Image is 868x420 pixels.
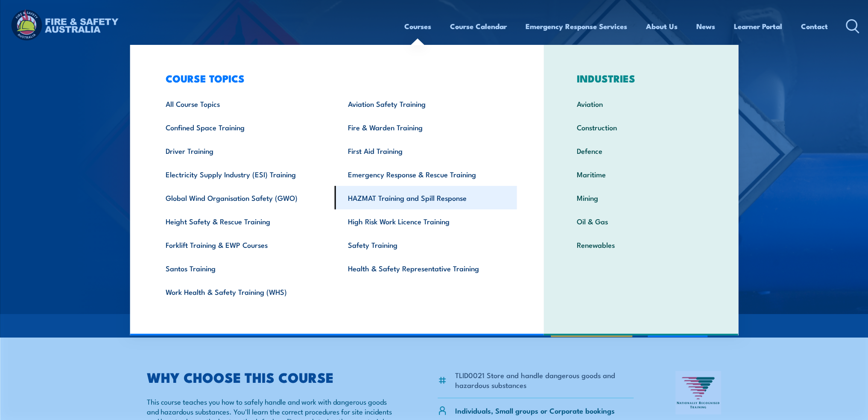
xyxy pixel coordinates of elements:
[564,92,719,115] a: Aviation
[152,186,335,209] a: Global Wind Organisation Safety (GWO)
[801,15,828,38] a: Contact
[526,15,627,38] a: Emergency Response Services
[564,72,719,84] h3: INDUSTRIES
[335,162,517,186] a: Emergency Response & Rescue Training
[335,256,517,280] a: Health & Safety Representative Training
[564,186,719,209] a: Mining
[152,280,335,303] a: Work Health & Safety Training (WHS)
[455,405,615,415] p: Individuals, Small groups or Corporate bookings
[335,92,517,115] a: Aviation Safety Training
[152,72,517,84] h3: COURSE TOPICS
[335,139,517,162] a: First Aid Training
[152,162,335,186] a: Electricity Supply Industry (ESI) Training
[564,139,719,162] a: Defence
[564,115,719,139] a: Construction
[152,139,335,162] a: Driver Training
[734,15,782,38] a: Learner Portal
[564,233,719,256] a: Renewables
[404,15,431,38] a: Courses
[646,15,678,38] a: About Us
[564,209,719,233] a: Oil & Gas
[152,209,335,233] a: Height Safety & Rescue Training
[335,186,517,209] a: HAZMAT Training and Spill Response
[152,256,335,280] a: Santos Training
[152,233,335,256] a: Forklift Training & EWP Courses
[675,371,722,414] img: Nationally Recognised Training logo.
[152,92,335,115] a: All Course Topics
[335,209,517,233] a: High Risk Work Licence Training
[152,115,335,139] a: Confined Space Training
[450,15,507,38] a: Course Calendar
[455,370,634,390] li: TLID0021 Store and handle dangerous goods and hazardous substances
[147,371,396,383] h2: WHY CHOOSE THIS COURSE
[335,115,517,139] a: Fire & Warden Training
[564,162,719,186] a: Maritime
[335,233,517,256] a: Safety Training
[696,15,715,38] a: News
